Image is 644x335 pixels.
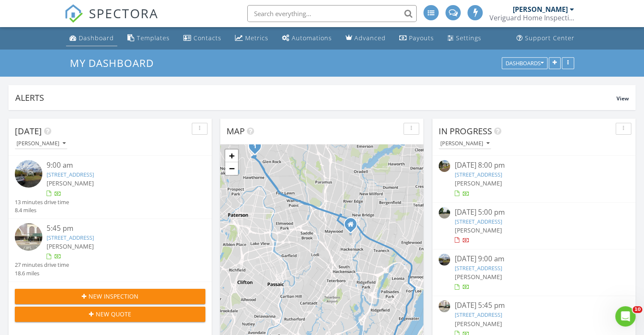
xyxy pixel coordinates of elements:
iframe: Intercom live chat [615,306,636,327]
span: In Progress [439,125,492,137]
div: [DATE] 5:00 pm [454,207,613,218]
div: [PERSON_NAME] [513,5,568,14]
a: Metrics [232,30,272,46]
span: Map [227,125,245,137]
i: 1 [253,144,257,150]
div: 8.4 miles [15,206,69,214]
a: [STREET_ADDRESS] [454,171,502,178]
span: [DATE] [15,125,42,137]
button: New Quote [15,307,205,322]
img: streetview [439,254,450,265]
a: Dashboard [66,30,117,46]
span: [PERSON_NAME] [454,226,502,234]
img: streetview [439,207,450,219]
a: SPECTORA [64,11,158,29]
div: [DATE] 9:00 am [454,254,613,264]
div: Veriguard Home Inspections, LLC. [489,14,574,22]
a: My Dashboard [70,56,161,70]
a: 9:00 am [STREET_ADDRESS] [PERSON_NAME] 13 minutes drive time 8.4 miles [15,160,205,214]
span: [PERSON_NAME] [47,242,94,250]
span: View [616,95,629,102]
div: Dashboard [79,34,114,42]
img: The Best Home Inspection Software - Spectora [64,4,83,23]
div: 9:00 am [47,160,190,171]
a: [STREET_ADDRESS] [454,218,502,225]
span: [PERSON_NAME] [454,179,502,187]
div: Dashboards [506,60,544,66]
div: Support Center [525,34,575,42]
div: 5:45 pm [47,223,190,234]
a: [DATE] 8:00 pm [STREET_ADDRESS] [PERSON_NAME] [439,160,629,198]
div: 31 Fairmount Avenue, Unit 11A, Hackensack NJ 07601 [351,224,356,229]
button: New Inspection [15,289,205,304]
a: Contacts [180,30,225,46]
div: [DATE] 5:45 pm [454,300,613,311]
span: 10 [633,306,642,313]
a: [STREET_ADDRESS] [454,264,502,272]
img: streetview [439,300,450,312]
a: [STREET_ADDRESS] [454,311,502,318]
a: [DATE] 5:00 pm [STREET_ADDRESS] [PERSON_NAME] [439,207,629,245]
span: New Quote [96,310,131,318]
a: Templates [124,30,173,46]
div: [PERSON_NAME] [440,141,489,147]
a: Automations (Advanced) [279,30,335,46]
img: streetview [15,223,42,251]
a: Settings [444,30,485,46]
img: streetview [15,160,42,188]
button: [PERSON_NAME] [439,138,491,150]
img: streetview [439,160,450,172]
a: Support Center [513,30,578,46]
div: Advanced [354,34,386,42]
div: Payouts [409,34,434,42]
div: Settings [456,34,481,42]
a: Payouts [396,30,437,46]
a: Zoom out [225,162,238,175]
button: [PERSON_NAME] [15,138,67,150]
div: Alerts [15,92,616,103]
a: [STREET_ADDRESS] [47,171,94,178]
a: Advanced [342,30,389,46]
span: SPECTORA [89,4,158,22]
input: Search everything... [247,5,417,22]
div: Templates [137,34,170,42]
span: [PERSON_NAME] [47,179,94,187]
div: 18.6 miles [15,269,69,277]
button: Dashboards [502,57,547,69]
div: [PERSON_NAME] [17,141,66,147]
div: 27 minutes drive time [15,261,69,269]
span: [PERSON_NAME] [454,273,502,281]
div: [DATE] 8:00 pm [454,160,613,171]
div: Contacts [193,34,221,42]
div: Metrics [245,34,268,42]
div: 340 N 4th Ave 2, Hawthorne, NJ 07506 [255,146,260,151]
div: Automations [292,34,332,42]
a: [DATE] 9:00 am [STREET_ADDRESS] [PERSON_NAME] [439,254,629,291]
a: 5:45 pm [STREET_ADDRESS] [PERSON_NAME] 27 minutes drive time 18.6 miles [15,223,205,277]
div: 13 minutes drive time [15,198,69,206]
span: New Inspection [88,292,138,301]
a: Zoom in [225,150,238,162]
a: [STREET_ADDRESS] [47,234,94,241]
span: [PERSON_NAME] [454,320,502,328]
